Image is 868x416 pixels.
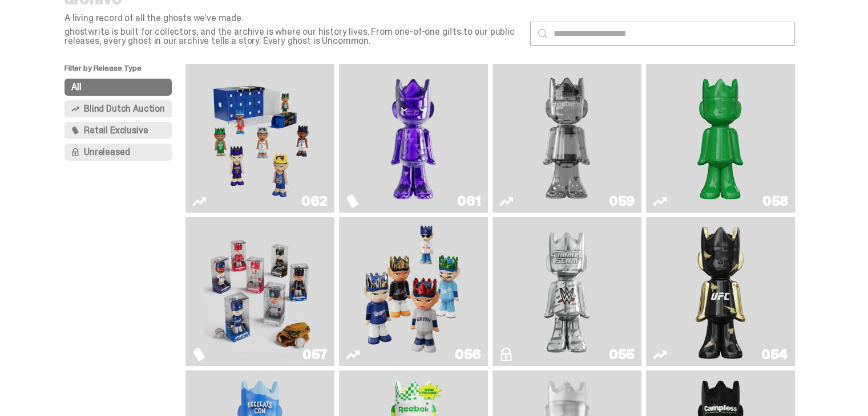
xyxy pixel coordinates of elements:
img: I Was There SummerSlam [511,222,623,361]
div: 058 [762,194,788,208]
img: Game Face (2025) [204,68,316,208]
div: 056 [455,348,481,361]
span: Retail Exclusive [84,126,148,135]
img: Ruby [691,222,751,361]
div: 054 [761,348,788,361]
a: Schrödinger's ghost: Sunday Green [653,68,788,208]
a: Two [499,68,635,208]
a: Game Face (2025) [192,68,328,208]
a: Ruby [653,222,788,361]
button: Retail Exclusive [64,122,172,139]
span: Unreleased [84,148,130,157]
p: Filter by Release Type [64,64,185,79]
img: Game Face (2025) [357,222,469,361]
a: Game Face (2025) [192,222,328,361]
div: 055 [609,348,635,361]
img: Fantasy [357,68,469,208]
span: Blind Dutch Auction [84,104,165,113]
p: ghostwrite is built for collectors, and the archive is where our history lives. From one-of-one g... [64,27,521,46]
img: Two [511,68,623,208]
a: Game Face (2025) [346,222,481,361]
span: All [71,83,82,92]
img: Schrödinger's ghost: Sunday Green [664,68,776,208]
img: Game Face (2025) [204,222,316,361]
div: 061 [457,194,481,208]
div: 062 [301,194,328,208]
button: Unreleased [64,144,172,161]
p: A living record of all the ghosts we've made. [64,14,521,23]
div: 059 [609,194,635,208]
div: 057 [302,348,328,361]
button: All [64,79,172,96]
button: Blind Dutch Auction [64,100,172,117]
a: Fantasy [346,68,481,208]
a: I Was There SummerSlam [499,222,635,361]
